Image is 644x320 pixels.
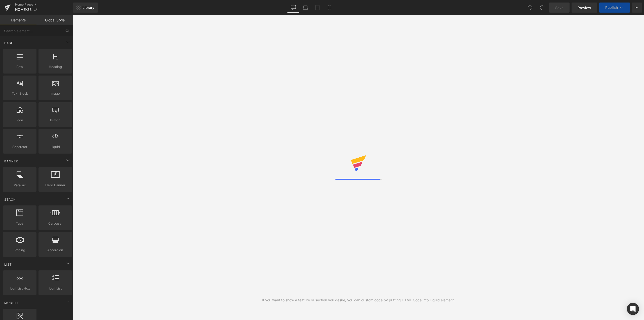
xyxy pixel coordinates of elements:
[262,297,455,303] div: If you want to show a feature or section you desire, you can custom code by putting HTML Code int...
[287,3,299,13] a: Desktop
[40,118,70,123] span: Button
[40,91,70,96] span: Image
[5,118,35,123] span: Icon
[5,91,35,96] span: Text Block
[627,303,639,315] div: Open Intercom Messenger
[4,159,19,164] span: Banner
[40,247,70,253] span: Accordion
[632,3,642,13] button: More
[15,8,32,12] span: HOME-23
[40,221,70,226] span: Carousel
[83,5,94,10] span: Library
[578,5,591,10] span: Preview
[525,3,535,13] button: Undo
[555,5,563,10] span: Save
[4,197,16,202] span: Stack
[4,41,14,45] span: Base
[5,247,35,253] span: Pricing
[5,286,35,291] span: Icon List Hoz
[324,3,336,13] a: Mobile
[36,15,73,25] a: Global Style
[311,3,324,13] a: Tablet
[4,262,12,267] span: List
[40,64,70,69] span: Heading
[537,3,547,13] button: Redo
[605,6,618,10] span: Publish
[73,3,98,13] a: New Library
[5,144,35,150] span: Separator
[40,286,70,291] span: Icon List
[5,221,35,226] span: Tabs
[599,3,630,13] button: Publish
[40,183,70,188] span: Hero Banner
[15,3,73,7] a: Home Pages
[5,183,35,188] span: Parallax
[572,3,597,13] a: Preview
[5,64,35,69] span: Row
[4,300,19,305] span: Module
[299,3,311,13] a: Laptop
[40,144,70,150] span: Liquid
